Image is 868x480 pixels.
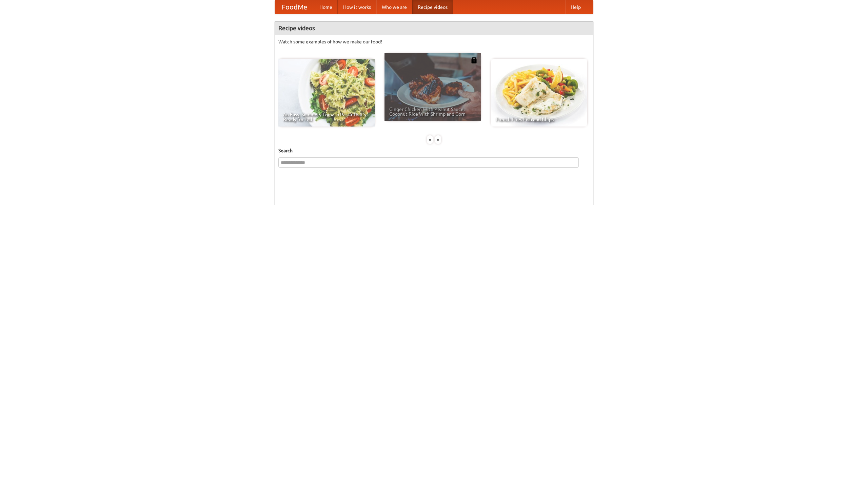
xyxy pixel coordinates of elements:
[427,135,433,144] div: «
[496,117,583,122] span: French Fries Fish and Chips
[278,147,590,154] h5: Search
[275,21,593,35] h4: Recipe videos
[314,0,338,14] a: Home
[283,112,370,122] span: An Easy, Summery Tomato Pasta That's Ready for Fall
[278,38,590,45] p: Watch some examples of how we make our food!
[471,57,477,63] img: 483408.png
[275,0,314,14] a: FoodMe
[565,0,586,14] a: Help
[376,0,412,14] a: Who we are
[412,0,453,14] a: Recipe videos
[491,59,587,127] a: French Fries Fish and Chips
[278,59,375,127] a: An Easy, Summery Tomato Pasta That's Ready for Fall
[435,135,441,144] div: »
[338,0,376,14] a: How it works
